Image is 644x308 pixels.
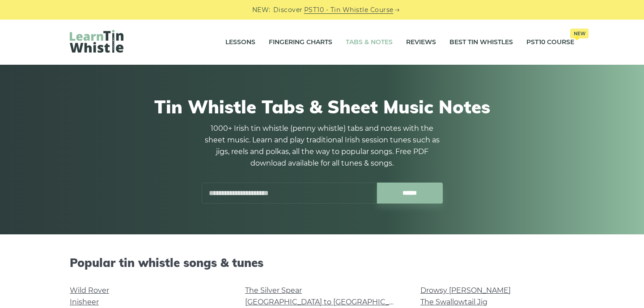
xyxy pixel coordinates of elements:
span: New [570,29,589,38]
p: 1000+ Irish tin whistle (penny whistle) tabs and notes with the sheet music. Learn and play tradi... [201,123,443,169]
h2: Popular tin whistle songs & tunes [70,256,574,270]
a: PST10 CourseNew [526,31,574,54]
a: Fingering Charts [269,31,332,54]
h1: Tin Whistle Tabs & Sheet Music Notes [70,96,574,117]
a: [GEOGRAPHIC_DATA] to [GEOGRAPHIC_DATA] [245,298,410,306]
a: Reviews [406,31,436,54]
a: The Swallowtail Jig [420,298,487,306]
a: Inisheer [70,298,99,306]
img: LearnTinWhistle.com [70,30,123,53]
a: Tabs & Notes [346,31,393,54]
a: Best Tin Whistles [449,31,513,54]
a: The Silver Spear [245,286,302,295]
a: Lessons [225,31,255,54]
a: Wild Rover [70,286,109,295]
a: Drowsy [PERSON_NAME] [420,286,511,295]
